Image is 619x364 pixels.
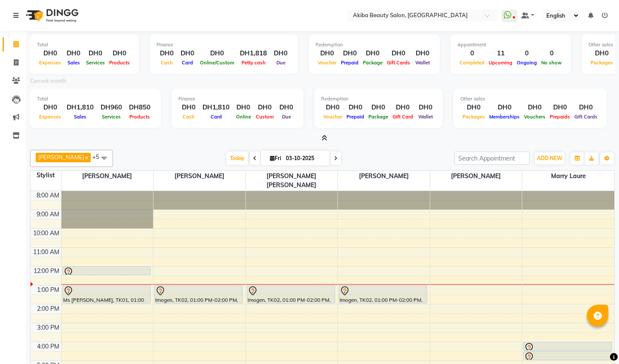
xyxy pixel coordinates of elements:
span: Packages [460,114,487,120]
div: DH0 [412,49,433,58]
div: 9:00 AM [35,210,61,219]
span: Memberships [487,114,522,120]
div: DH0 [107,49,132,58]
div: DH1,818 [236,49,270,58]
span: Voucher [321,114,344,120]
span: [PERSON_NAME] [61,171,153,182]
div: DH0 [321,103,344,112]
div: DH0 [572,103,600,112]
span: Services [100,114,123,120]
div: DH0 [548,103,572,112]
div: DH0 [339,49,361,58]
div: Finance [178,95,297,103]
div: DH0 [487,103,522,112]
div: 2:00 PM [35,304,61,313]
span: Gift Cards [572,114,600,120]
div: DH0 [37,49,63,58]
div: Total [37,95,154,103]
span: ADD NEW [537,155,562,161]
span: Products [127,114,152,120]
div: DH0 [178,103,199,112]
span: Fri [268,155,283,161]
div: DH0 [588,49,615,58]
span: No show [539,60,564,66]
div: Appointment [457,41,564,49]
div: 0 [539,49,564,58]
span: Wallet [413,60,432,66]
div: Stylist [31,171,61,180]
span: Sales [65,60,82,66]
iframe: chat widget [583,330,610,355]
span: Cash [159,60,175,66]
div: 3:00 PM [35,323,61,332]
div: 8:00 AM [35,191,61,200]
span: Package [366,114,390,120]
div: DH0 [390,103,415,112]
span: [PERSON_NAME] [PERSON_NAME] [246,171,338,191]
div: DH0 [522,103,548,112]
div: 11 [487,49,515,58]
button: ADD NEW [535,152,564,164]
div: Imogen, TK02, 01:00 PM-02:00 PM, Gelish Manicure [339,285,427,303]
span: Prepaid [344,114,366,120]
input: 2025-10-03 [283,152,326,165]
span: +5 [92,153,106,160]
span: Ongoing [515,60,539,66]
div: [PERSON_NAME], TK03, 04:00 PM-04:30 PM, Single braids removal from [524,342,612,350]
span: Gift Cards [385,60,412,66]
div: DH0 [344,103,366,112]
div: Redemption [321,95,436,103]
div: DH0 [198,49,236,58]
div: DH0 [385,49,412,58]
div: DH1,810 [63,103,97,112]
div: DH0 [460,103,487,112]
span: Vouchers [522,114,548,120]
label: Current month [30,77,66,85]
div: Redemption [316,41,433,49]
div: Ms [PERSON_NAME], TK01, 01:00 PM-02:00 PM, Classic Eyelashes [63,285,150,303]
span: Online [234,114,253,120]
div: 0 [457,49,487,58]
span: Wallet [416,114,435,120]
span: [PERSON_NAME] [430,171,522,182]
img: logo [22,3,81,27]
div: Imogen, TK02, 01:00 PM-02:00 PM, Wig wash and style [155,285,242,303]
div: 4:00 PM [35,342,61,351]
span: Today [227,152,248,165]
div: DH0 [276,103,297,112]
div: DH1,810 [199,103,233,112]
span: Services [84,60,107,66]
span: Due [280,114,293,120]
span: Gift Card [390,114,415,120]
input: Search Appointment [454,152,530,165]
div: [PERSON_NAME], TK03, 04:30 PM-05:00 PM, Wash and blow dry [524,352,612,360]
span: Prepaid [339,60,361,66]
div: DH0 [361,49,385,58]
span: [PERSON_NAME] [153,171,245,182]
span: Cash [181,114,197,120]
div: DH0 [63,49,84,58]
span: Card [208,114,224,120]
div: 1:00 PM [35,285,61,294]
a: x [84,154,88,161]
span: Expenses [37,114,63,120]
div: Total [37,41,132,49]
div: DH0 [156,49,177,58]
div: 11:00 AM [31,248,61,257]
div: DH0 [37,103,63,112]
div: DH0 [177,49,198,58]
div: DH0 [270,49,291,58]
span: Sales [72,114,89,120]
span: Due [274,60,288,66]
div: Imogen, TK02, 01:00 PM-02:00 PM, Gelish Pedicure [247,285,335,303]
span: [PERSON_NAME] [38,154,84,161]
div: 0 [515,49,539,58]
div: DH0 [233,103,254,112]
div: DH0 [316,49,339,58]
span: Expenses [37,60,63,66]
div: DH0 [254,103,276,112]
div: Other sales [460,95,600,103]
div: DH960 [97,103,126,112]
span: [PERSON_NAME] [338,171,430,182]
div: DH0 [84,49,107,58]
